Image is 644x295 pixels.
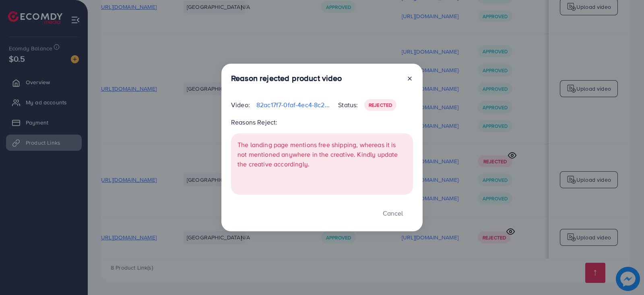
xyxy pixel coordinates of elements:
[231,117,413,127] p: Reasons Reject:
[237,140,407,169] p: The landing page mentions free shipping, whereas it is not mentioned anywhere in the creative. Ki...
[373,204,413,222] button: Cancel
[369,102,392,108] span: Rejected
[231,100,250,110] p: Video:
[231,73,342,83] h3: Reason rejected product video
[338,100,358,110] p: Status:
[256,100,332,110] p: 82ac17f7-0faf-4ec4-8c22-51d663b48e95-1760018921292.mp4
